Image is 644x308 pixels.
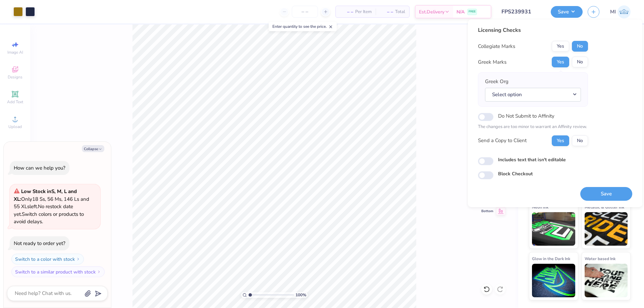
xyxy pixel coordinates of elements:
button: Save [551,6,583,18]
button: Yes [552,57,569,67]
span: N/A [457,8,465,15]
span: Water based Ink [585,255,615,262]
div: Greek Marks [478,58,506,66]
span: Total [395,8,405,15]
img: Water based Ink [585,264,628,297]
label: Includes text that isn't editable [498,156,566,163]
div: Enter quantity to see the price. [269,22,337,31]
img: Mark Isaac [618,5,631,18]
img: Neon Ink [532,212,575,246]
span: – – [340,8,353,15]
span: Per Item [355,8,372,15]
img: Glow in the Dark Ink [532,264,575,297]
span: Image AI [7,50,23,55]
button: Select option [485,88,581,102]
span: Bottom [481,209,493,213]
button: No [572,135,588,146]
span: MI [610,8,616,16]
strong: Low Stock in S, M, L and XL : [14,188,77,202]
div: How can we help you? [14,165,65,171]
button: No [572,41,588,52]
input: Untitled Design [496,5,546,18]
span: 100 % [296,292,306,298]
img: Switch to a similar product with stock [97,270,101,274]
span: No restock date yet. [14,203,73,218]
label: Greek Org [485,78,508,85]
button: Collapse [82,145,104,152]
span: Only 18 Ss, 56 Ms, 146 Ls and 55 XLs left. Switch colors or products to avoid delays. [14,188,89,225]
button: Switch to a similar product with stock [11,266,105,277]
span: Est. Delivery [419,8,444,15]
label: Do Not Submit to Affinity [498,112,554,120]
span: FREE [469,9,476,14]
button: Yes [552,41,569,52]
span: Upload [8,124,22,129]
span: Designs [8,74,22,80]
div: Licensing Checks [478,26,588,34]
img: Metallic & Glitter Ink [585,212,628,246]
div: Send a Copy to Client [478,137,527,144]
button: Yes [552,135,569,146]
div: Not ready to order yet? [14,240,65,247]
div: Collegiate Marks [478,43,515,50]
p: The changes are too minor to warrant an Affinity review. [478,124,588,130]
span: Glow in the Dark Ink [532,255,570,262]
label: Block Checkout [498,170,533,177]
button: No [572,57,588,67]
span: Add Text [7,99,23,105]
img: Switch to a color with stock [76,257,80,261]
span: – – [380,8,393,15]
button: Save [580,187,632,201]
a: MI [610,5,631,18]
input: – – [292,6,318,18]
button: Switch to a color with stock [11,254,84,264]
